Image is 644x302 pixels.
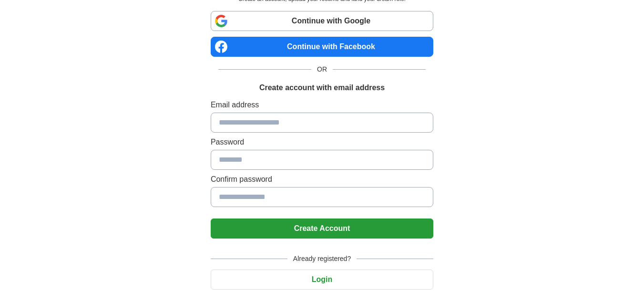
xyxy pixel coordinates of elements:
a: Login [211,275,433,283]
button: Login [211,270,433,290]
a: Continue with Facebook [211,37,433,57]
label: Confirm password [211,174,433,185]
span: Already registered? [287,254,357,264]
label: Password [211,136,433,148]
a: Continue with Google [211,11,433,31]
span: OR [311,64,333,74]
label: Email address [211,99,433,111]
h1: Create account with email address [259,82,385,94]
button: Create Account [211,219,433,239]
